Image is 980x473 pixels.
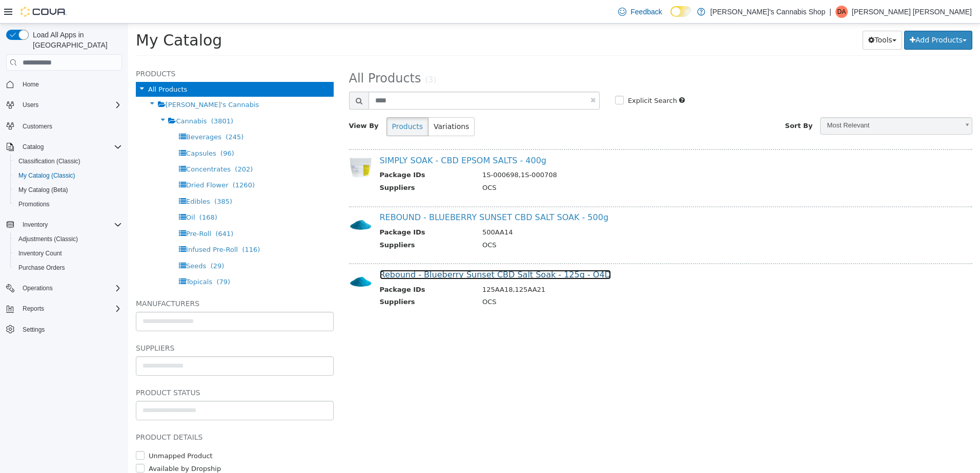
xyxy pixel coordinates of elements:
h5: Products [8,44,206,56]
th: Package IDs [252,146,346,159]
span: Operations [23,284,53,292]
label: Unmapped Product [18,427,85,438]
span: Dark Mode [670,17,671,17]
span: (79) [88,254,102,262]
span: (168) [71,190,89,198]
span: [PERSON_NAME]'s Cannabis [37,77,131,85]
img: 150 [221,133,244,156]
a: My Catalog (Beta) [14,184,72,196]
span: My Catalog [8,8,94,26]
button: Classification (Classic) [10,154,126,168]
th: Suppliers [252,159,346,172]
img: 150 [221,190,244,213]
span: Operations [18,282,122,294]
span: Classification (Classic) [14,155,122,167]
span: (385) [86,174,104,182]
label: Available by Dropship [18,440,93,450]
button: Customers [2,118,126,133]
a: Adjustments (Classic) [14,233,82,245]
th: Package IDs [252,261,346,274]
td: 500AA14 [346,204,822,217]
h5: Product Details [8,407,206,420]
span: All Products [221,48,293,62]
input: Dark Mode [670,6,692,17]
span: (202) [107,142,125,149]
span: Classification (Classic) [18,157,80,165]
span: (641) [87,206,105,214]
span: Reports [18,303,122,315]
span: Capsules [58,126,88,134]
a: Most Relevant [692,94,844,111]
button: Inventory Count [10,246,126,261]
span: Adjustments (Classic) [14,233,122,245]
span: My Catalog (Classic) [14,169,122,182]
a: Home [18,78,43,91]
span: Load All Apps in [GEOGRAPHIC_DATA] [29,30,122,50]
span: Customers [18,119,122,132]
span: Cannabis [48,94,78,101]
button: Inventory [18,219,52,231]
button: Inventory [2,218,126,232]
span: Settings [18,323,122,336]
span: Purchase Orders [14,262,122,274]
button: Catalog [18,141,48,153]
a: My Catalog (Classic) [14,169,79,182]
span: Home [23,80,39,89]
a: REBOUND - BLUEBERRY SUNSET CBD SALT SOAK - 500g [252,189,481,199]
span: Oil [58,190,67,198]
span: Inventory Count [14,247,122,260]
span: Settings [23,326,45,334]
span: Inventory Count [18,249,62,257]
span: My Catalog (Classic) [18,171,75,180]
a: SIMPLY SOAK - CBD EPSOM SALTS - 400g [252,132,418,142]
button: Settings [2,322,126,337]
a: Customers [18,120,56,133]
button: Reports [2,302,126,316]
span: Users [18,99,122,111]
button: Home [2,77,126,92]
a: Promotions [14,198,54,210]
a: Inventory Count [14,247,66,260]
span: All Products [20,62,59,70]
span: Seeds [58,239,78,246]
span: (116) [114,222,132,230]
img: 150 [221,247,244,270]
a: Classification (Classic) [14,155,85,167]
span: Reports [23,305,44,313]
td: 125AA18,125AA21 [346,261,822,274]
label: Explicit Search [497,72,549,82]
span: Purchase Orders [18,264,65,272]
button: Users [18,99,43,111]
td: OCS [346,159,822,172]
td: OCS [346,273,822,286]
a: Feedback [614,2,666,22]
span: Pre-Roll [58,206,83,214]
span: Dried Flower [58,158,100,165]
a: Purchase Orders [14,262,69,274]
span: (96) [92,126,106,134]
span: DA [837,6,846,18]
button: Add Products [776,7,844,26]
span: Edibles [58,174,82,182]
p: | [829,6,831,18]
span: View By [221,98,251,106]
span: Promotions [14,198,122,210]
span: My Catalog (Beta) [14,184,122,196]
button: Operations [2,281,126,295]
span: Most Relevant [692,94,830,110]
span: Customers [23,122,52,131]
span: (3801) [83,94,105,101]
span: Feedback [630,7,662,17]
button: Users [2,98,126,112]
p: [PERSON_NAME]'s Cannabis Shop [710,6,825,18]
span: Concentrates [58,142,103,149]
span: Infused Pre-Roll [58,222,110,230]
span: Beverages [58,110,93,117]
button: Variations [300,94,346,113]
td: 1S-000698,1S-000708 [346,146,822,159]
button: Adjustments (Classic) [10,232,126,246]
button: Reports [18,303,48,315]
span: Users [23,101,38,109]
button: My Catalog (Classic) [10,168,126,183]
span: Inventory [18,219,122,231]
